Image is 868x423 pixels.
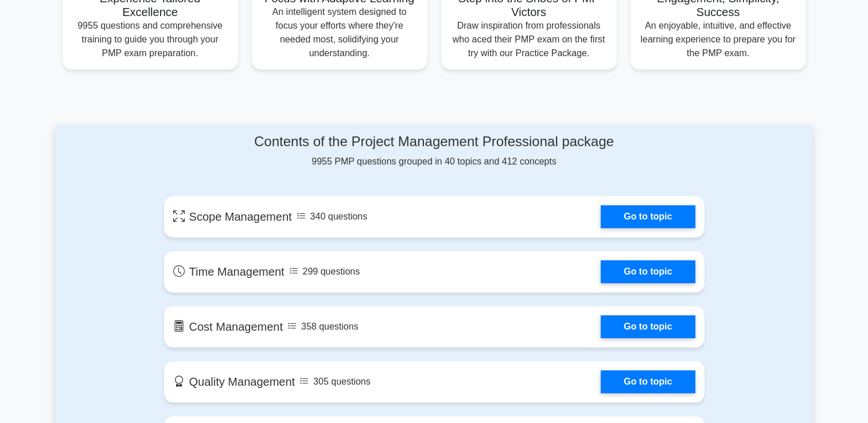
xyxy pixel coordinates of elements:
p: An enjoyable, intuitive, and effective learning experience to prepare you for the PMP exam. [640,19,797,60]
a: Go to topic [601,315,695,338]
a: Go to topic [601,370,695,393]
h4: Contents of the Project Management Professional package [164,134,704,150]
p: 9955 questions and comprehensive training to guide you through your PMP exam preparation. [72,19,229,60]
a: Go to topic [601,260,695,283]
a: Go to topic [601,205,695,228]
p: An intelligent system designed to focus your efforts where they're needed most, solidifying your ... [261,5,418,60]
div: 9955 PMP questions grouped in 40 topics and 412 concepts [164,134,704,169]
p: Draw inspiration from professionals who aced their PMP exam on the first try with our Practice Pa... [450,19,608,60]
